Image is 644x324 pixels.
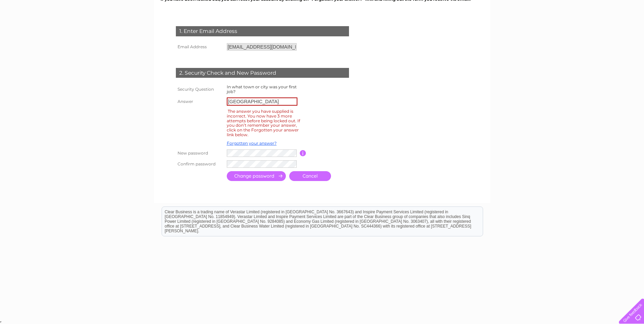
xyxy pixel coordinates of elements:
[227,141,277,146] a: Forgotten your answer?
[22,18,57,38] img: logo.png
[174,159,225,169] th: Confirm password
[174,96,225,107] th: Answer
[227,171,286,181] input: Submit
[176,68,349,78] div: 2. Security Check and New Password
[174,41,225,52] th: Email Address
[227,84,297,94] label: In what town or city was your first job?
[609,29,619,34] a: Blog
[174,83,225,96] th: Security Question
[516,3,563,12] a: 0333 014 3131
[162,4,483,33] div: Clear Business is a trading name of Verastar Limited (registered in [GEOGRAPHIC_DATA] No. 3667643...
[300,150,306,156] input: Information
[174,148,225,159] th: New password
[623,29,640,34] a: Contact
[289,171,331,181] a: Cancel
[566,29,581,34] a: Energy
[227,108,300,138] div: The answer you have supplied is incorrect. You now have 3 more attempts before being locked out. ...
[585,29,605,34] a: Telecoms
[549,29,562,34] a: Water
[176,26,349,36] div: 1. Enter Email Address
